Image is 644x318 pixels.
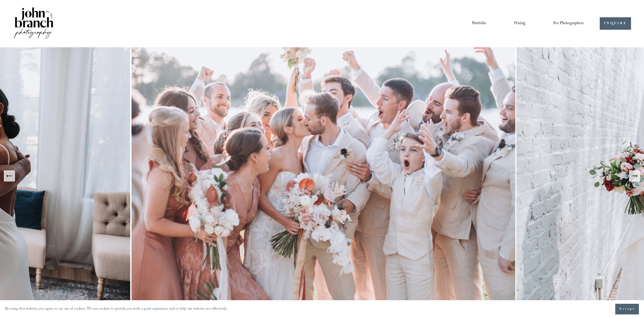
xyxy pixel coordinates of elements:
[553,20,584,27] span: For Photographers
[13,6,54,41] img: John Branch IV Photography
[514,19,525,28] a: Pricing
[472,19,486,28] a: Portfolio
[600,17,631,30] a: INQUIRE
[5,306,228,313] p: By using this website, you agree to our use of cookies. We use cookies to provide you with a grea...
[629,170,640,181] button: Next Slide
[619,307,635,312] span: Accept
[553,19,584,28] a: folder dropdown
[130,47,517,305] img: A wedding party celebrating outdoors, featuring a bride and groom kissing amidst cheering bridesm...
[615,304,639,314] button: Accept
[4,170,15,181] button: Previous Slide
